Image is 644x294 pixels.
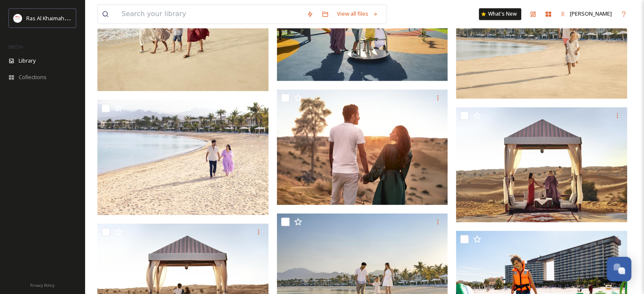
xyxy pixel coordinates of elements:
span: Privacy Policy [30,283,55,288]
img: 2T3A7764-Edit.tif [456,107,629,223]
a: View all files [333,5,382,22]
img: Logo_RAKTDA_RGB-01.png [14,14,22,22]
span: Library [19,57,36,65]
a: [PERSON_NAME] [556,5,616,22]
span: [PERSON_NAME] [570,10,612,17]
img: 2T3A4241-Edit-3.tif [97,99,271,215]
a: What's New [479,8,521,20]
input: Search your library [117,5,302,23]
span: Ras Al Khaimah Tourism Development Authority [26,14,146,22]
span: Collections [19,73,47,81]
a: Privacy Policy [30,280,55,290]
button: Open Chat [607,257,631,281]
img: 2T3A8882.tif [277,89,450,205]
span: MEDIA [8,44,23,50]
